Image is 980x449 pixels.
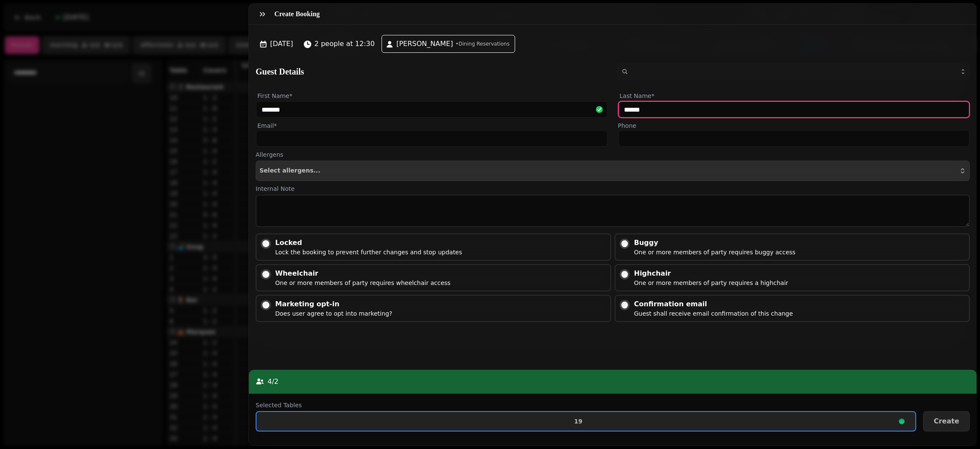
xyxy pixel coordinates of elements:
[256,66,610,78] h2: Guest Details
[634,309,793,318] div: Guest shall receive email confirmation of this change
[256,161,970,181] button: Select allergens...
[456,40,510,47] span: • Dining Reservations
[274,9,323,19] h3: Create Booking
[275,268,450,279] div: Wheelchair
[275,248,462,256] div: Lock the booking to prevent further changes and stop updates
[256,91,608,101] label: First Name*
[314,39,375,49] span: 2 people at 12:30
[256,184,970,193] label: Internal Note
[634,268,788,279] div: Highchair
[256,121,608,130] label: Email*
[256,401,916,409] label: Selected Tables
[275,238,462,248] div: Locked
[618,91,970,101] label: Last Name*
[275,309,392,318] div: Does user agree to opt into marketing?
[634,248,795,256] div: One or more members of party requires buggy access
[256,150,970,159] label: Allergens
[270,39,293,49] span: [DATE]
[634,279,788,287] div: One or more members of party requires a highchair
[574,418,582,424] p: 19
[934,418,959,425] span: Create
[268,377,279,387] p: 4 / 2
[634,238,795,248] div: Buggy
[618,121,970,130] label: Phone
[923,411,970,432] button: Create
[275,279,450,287] div: One or more members of party requires wheelchair access
[275,299,392,309] div: Marketing opt-in
[259,167,320,174] span: Select allergens...
[396,39,453,49] span: [PERSON_NAME]
[256,411,916,432] button: 19
[634,299,793,309] div: Confirmation email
